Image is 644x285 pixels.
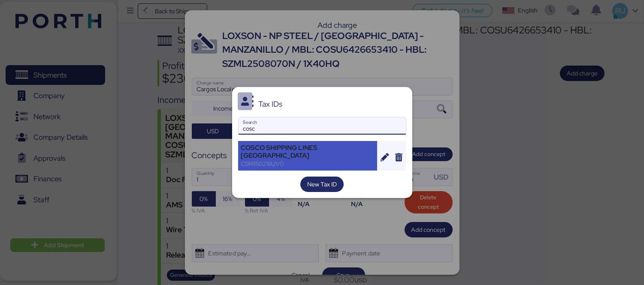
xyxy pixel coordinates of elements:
[241,160,375,168] div: CSM150218UV0
[239,117,406,135] input: Search
[307,179,337,189] span: New Tax ID
[300,177,344,192] button: New Tax ID
[258,100,282,108] div: Tax IDs
[241,144,375,159] div: COSCO SHIPPING LINES [GEOGRAPHIC_DATA]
